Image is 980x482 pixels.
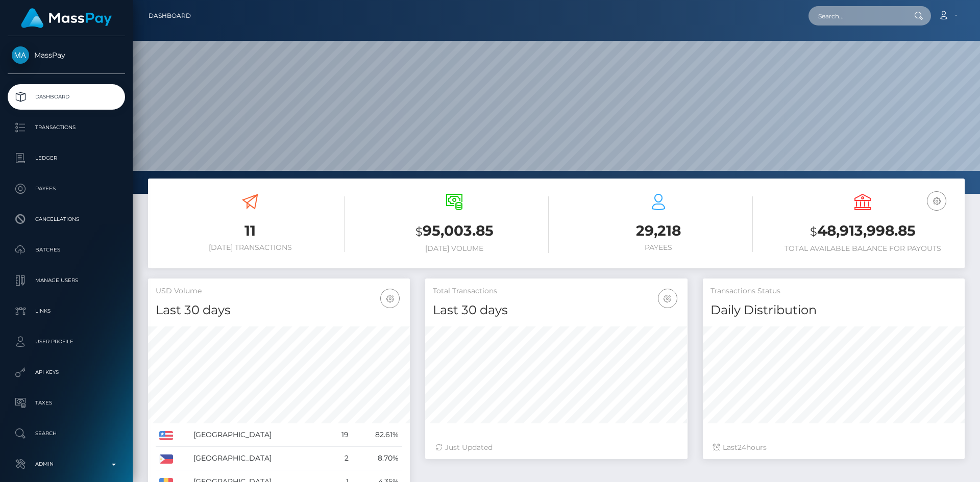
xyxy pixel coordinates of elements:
[8,329,125,354] a: User Profile
[12,46,29,64] img: MassPay
[808,6,904,26] input: Search...
[352,447,402,470] td: 8.70%
[8,390,125,416] a: Taxes
[8,268,125,293] a: Manage Users
[352,423,402,447] td: 82.61%
[8,360,125,385] a: API Keys
[21,8,112,28] img: MassPay Logo
[8,84,125,110] a: Dashboard
[415,224,423,239] small: $
[768,244,957,253] h6: Total Available Balance for Payouts
[149,5,191,27] a: Dashboard
[156,301,402,319] h4: Last 30 days
[8,50,125,60] span: MassPay
[12,181,121,196] p: Payees
[710,301,957,319] h4: Daily Distribution
[329,447,353,470] td: 2
[12,456,121,472] p: Admin
[329,423,353,447] td: 19
[12,365,121,380] p: API Keys
[360,244,549,253] h6: [DATE] Volume
[12,89,121,105] p: Dashboard
[8,207,125,232] a: Cancellations
[360,221,549,242] h3: 95,003.85
[8,145,125,171] a: Ledger
[713,442,954,453] div: Last hours
[8,237,125,263] a: Batches
[738,443,746,452] span: 24
[12,303,121,319] p: Links
[12,426,121,441] p: Search
[8,451,125,477] a: Admin
[190,423,329,447] td: [GEOGRAPHIC_DATA]
[159,454,173,464] img: PH.png
[8,298,125,324] a: Links
[8,421,125,446] a: Search
[8,115,125,140] a: Transactions
[435,442,677,453] div: Just Updated
[12,395,121,411] p: Taxes
[8,176,125,201] a: Payees
[190,447,329,470] td: [GEOGRAPHIC_DATA]
[564,243,753,252] h6: Payees
[12,242,121,258] p: Batches
[564,221,753,241] h3: 29,218
[810,224,817,239] small: $
[159,431,173,440] img: US.png
[12,273,121,288] p: Manage Users
[433,286,679,296] h5: Total Transactions
[156,243,345,252] h6: [DATE] Transactions
[156,286,402,296] h5: USD Volume
[710,286,957,296] h5: Transactions Status
[12,334,121,349] p: User Profile
[12,150,121,166] p: Ledger
[156,221,345,241] h3: 11
[12,120,121,135] p: Transactions
[768,221,957,242] h3: 48,913,998.85
[12,212,121,227] p: Cancellations
[433,301,679,319] h4: Last 30 days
